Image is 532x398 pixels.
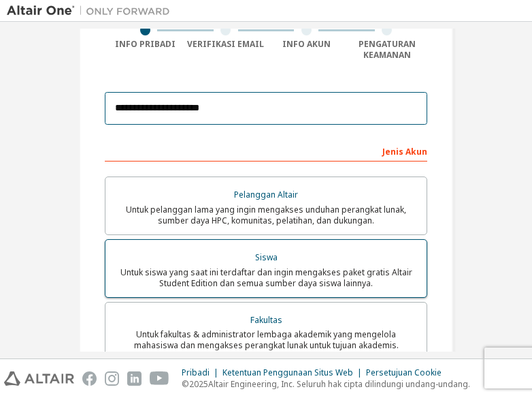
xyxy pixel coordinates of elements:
[126,204,406,226] font: Untuk pelanggan lama yang ingin mengakses unduhan perangkat lunak, sumber daya HPC, komunitas, pe...
[208,378,470,390] font: Altair Engineering, Inc. Seluruh hak cipta dilindungi undang-undang.
[82,371,97,386] img: facebook.svg
[182,378,189,390] font: ©
[282,38,331,50] font: Info Akun
[359,38,416,61] font: Pengaturan Keamanan
[250,314,282,326] font: Fakultas
[234,189,298,200] font: Pelanggan Altair
[255,251,278,263] font: Siswa
[120,266,412,289] font: Untuk siswa yang saat ini terdaftar dan ingin mengakses paket gratis Altair Student Edition dan s...
[366,367,442,378] font: Persetujuan Cookie
[150,371,169,386] img: youtube.svg
[222,367,353,378] font: Ketentuan Penggunaan Situs Web
[115,38,176,50] font: Info Pribadi
[189,378,208,390] font: 2025
[182,367,210,378] font: Pribadi
[382,146,427,157] font: Jenis Akun
[127,371,142,386] img: linkedin.svg
[7,4,177,18] img: Altair Satu
[105,371,119,386] img: instagram.svg
[134,328,399,351] font: Untuk fakultas & administrator lembaga akademik yang mengelola mahasiswa dan mengakses perangkat ...
[4,371,74,386] img: altair_logo.svg
[187,38,264,50] font: Verifikasi Email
